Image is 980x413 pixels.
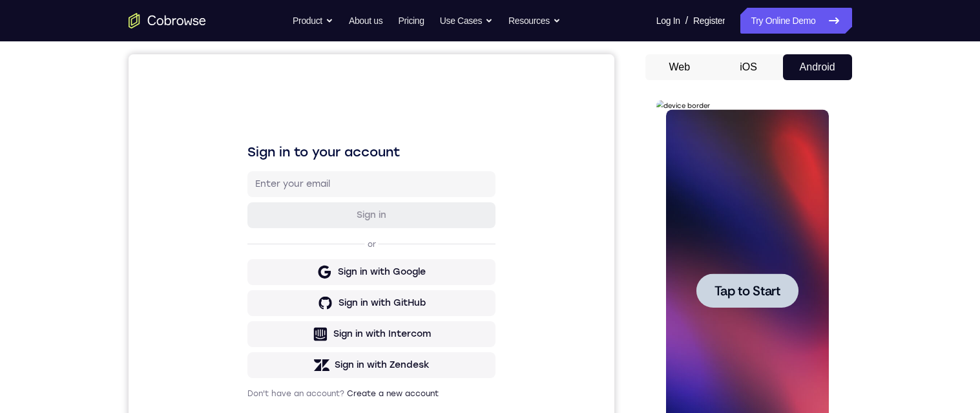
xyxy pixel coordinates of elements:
button: iOS [714,54,783,80]
button: Sign in with GitHub [119,236,367,262]
button: Sign in with Intercom [119,267,367,293]
p: or [236,185,250,195]
div: Sign in with Intercom [205,273,302,286]
span: / [685,13,688,28]
button: Sign in with Google [119,205,367,231]
button: Product [293,8,333,34]
button: Sign in with Zendesk [119,298,367,324]
a: Go to the home page [129,13,206,28]
span: Tap to Start [58,184,124,197]
div: Sign in with GitHub [210,242,297,255]
button: Resources [508,8,561,34]
div: Sign in with Zendesk [206,304,301,317]
a: Register [693,8,725,34]
button: Use Cases [440,8,493,34]
a: Create a new account [218,335,310,344]
p: Don't have an account? [119,334,367,344]
a: Try Online Demo [740,8,851,34]
a: About us [349,8,382,34]
button: Web [645,54,714,80]
div: Sign in with Google [209,211,297,224]
button: Tap to Start [40,173,142,207]
button: Android [783,54,852,80]
a: Pricing [398,8,424,34]
a: Log In [656,8,680,34]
